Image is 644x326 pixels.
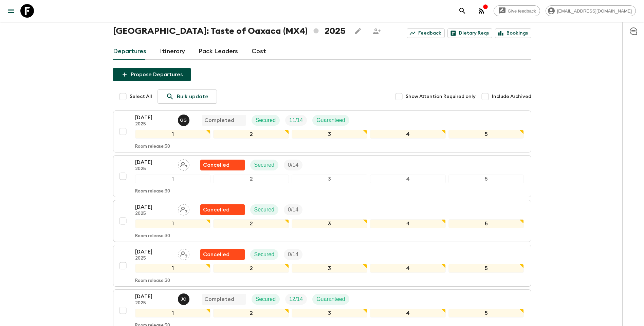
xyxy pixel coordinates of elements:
[178,296,191,301] span: Josafat Chavez
[288,206,298,214] p: 0 / 14
[135,301,172,306] p: 2025
[546,5,636,16] div: [EMAIL_ADDRESS][DOMAIN_NAME]
[406,93,476,100] span: Show Attention Required only
[213,175,289,183] div: 2
[135,144,170,149] p: Room release: 30
[113,43,146,60] a: Departures
[292,309,367,318] div: 3
[135,278,170,284] p: Room release: 30
[492,93,531,100] span: Include Archived
[203,206,229,214] p: Cancelled
[135,264,211,273] div: 1
[289,116,303,124] p: 11 / 14
[203,161,229,169] p: Cancelled
[285,294,307,305] div: Trip Fill
[370,309,446,318] div: 4
[553,8,636,14] span: [EMAIL_ADDRESS][DOMAIN_NAME]
[113,68,191,81] button: Propose Departures
[135,256,172,261] p: 2025
[252,294,280,305] div: Secured
[178,117,191,122] span: Gerardo Guerrero Mata
[285,115,307,126] div: Trip Fill
[370,175,446,183] div: 4
[178,206,189,211] span: Assign pack leader
[113,245,531,287] button: [DATE]2025Assign pack leaderFlash Pack cancellationSecuredTrip Fill12345Room release:30
[204,116,234,124] p: Completed
[113,110,531,152] button: [DATE]2025Gerardo Guerrero MataCompletedSecuredTrip FillGuaranteed12345Room release:30
[135,166,172,172] p: 2025
[130,93,152,100] span: Select All
[292,219,367,228] div: 3
[288,250,298,259] p: 0 / 14
[213,264,289,273] div: 2
[448,264,524,273] div: 5
[135,203,172,211] p: [DATE]
[199,43,238,60] a: Pack Leaders
[288,161,298,169] p: 0 / 14
[135,248,172,256] p: [DATE]
[448,309,524,318] div: 5
[370,219,446,228] div: 4
[135,114,172,122] p: [DATE]
[254,206,275,214] p: Secured
[135,309,211,318] div: 1
[135,219,211,228] div: 1
[113,155,531,197] button: [DATE]2025Assign pack leaderFlash Pack cancellationSecuredTrip Fill12345Room release:30
[254,250,275,259] p: Secured
[135,189,170,194] p: Room release: 30
[178,251,189,256] span: Assign pack leader
[135,130,211,139] div: 1
[135,158,172,166] p: [DATE]
[160,43,185,60] a: Itinerary
[250,160,279,170] div: Secured
[135,175,211,183] div: 1
[200,249,245,260] div: Flash Pack cancellation
[351,24,365,38] button: Edit this itinerary
[448,219,524,228] div: 5
[204,295,234,303] p: Completed
[448,175,524,183] div: 5
[135,122,172,127] p: 2025
[178,161,189,167] span: Assign pack leader
[135,233,170,239] p: Room release: 30
[158,89,217,104] a: Bulk update
[289,295,303,303] p: 12 / 14
[284,160,302,170] div: Trip Fill
[203,250,229,259] p: Cancelled
[113,200,531,242] button: [DATE]2025Assign pack leaderFlash Pack cancellationSecuredTrip Fill12345Room release:30
[407,28,445,38] a: Feedback
[213,130,289,139] div: 2
[250,249,279,260] div: Secured
[495,28,531,38] a: Bookings
[292,130,367,139] div: 3
[254,161,275,169] p: Secured
[370,264,446,273] div: 4
[370,130,446,139] div: 4
[292,175,367,183] div: 3
[200,204,245,215] div: Flash Pack cancellation
[284,204,302,215] div: Trip Fill
[256,295,276,303] p: Secured
[135,211,172,217] p: 2025
[494,5,540,16] a: Give feedback
[447,28,492,38] a: Dietary Reqs
[177,93,208,101] p: Bulk update
[113,24,346,38] h1: [GEOGRAPHIC_DATA]: Taste of Oaxaca (MX4) 2025
[200,160,245,170] div: Flash Pack cancellation
[213,219,289,228] div: 2
[4,4,18,18] button: menu
[448,130,524,139] div: 5
[252,115,280,126] div: Secured
[284,249,302,260] div: Trip Fill
[292,264,367,273] div: 3
[256,116,276,124] p: Secured
[316,295,345,303] p: Guaranteed
[456,4,469,18] button: search adventures
[316,116,345,124] p: Guaranteed
[370,24,384,38] span: Share this itinerary
[213,309,289,318] div: 2
[504,8,540,14] span: Give feedback
[135,292,172,301] p: [DATE]
[252,43,266,60] a: Cost
[250,204,279,215] div: Secured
